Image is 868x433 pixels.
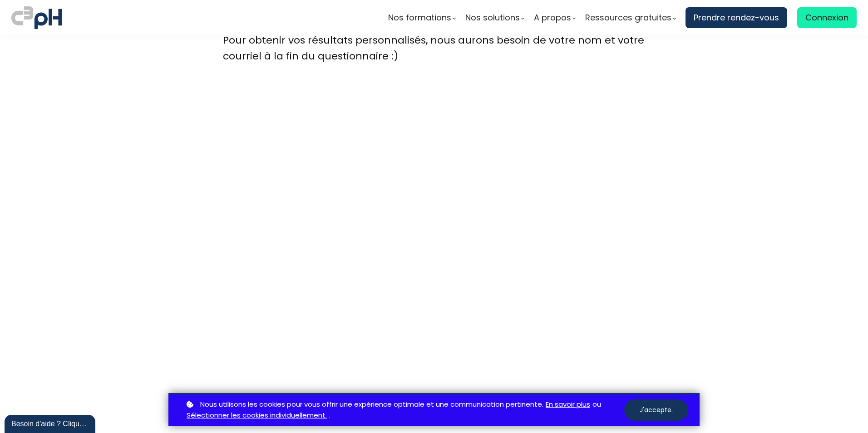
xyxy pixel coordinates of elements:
a: En savoir plus [546,399,590,410]
span: A propos [534,11,571,25]
span: Connexion [805,11,848,25]
iframe: chat widget [5,413,97,433]
button: J'accepte. [624,399,688,421]
img: logo C3PH [11,5,62,31]
span: Prendre rendez-vous [694,11,779,25]
p: ou . [184,399,624,422]
span: Nos formations [388,11,451,25]
span: Ressources gratuites [585,11,671,25]
span: Nos solutions [465,11,520,25]
a: Prendre rendez-vous [686,7,787,28]
a: Connexion [797,7,857,28]
span: Nous utilisons les cookies pour vous offrir une expérience optimale et une communication pertinente. [200,399,543,410]
a: Sélectionner les cookies individuellement. [187,410,327,421]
